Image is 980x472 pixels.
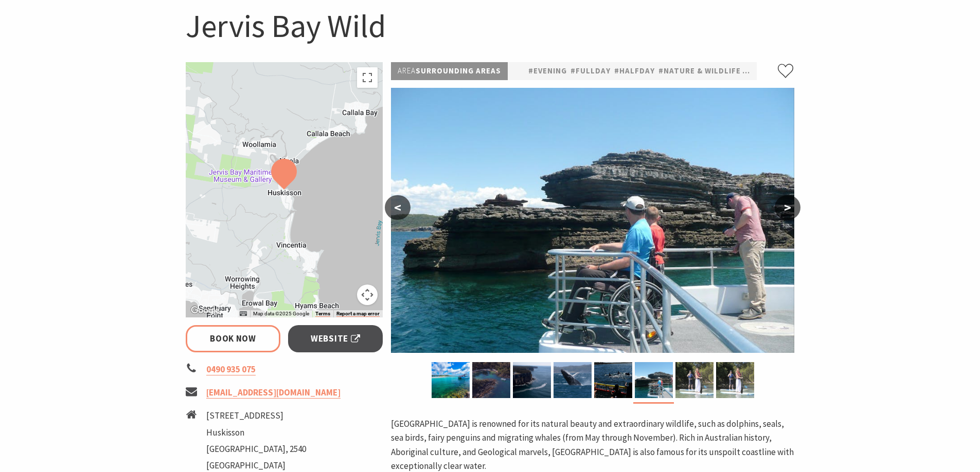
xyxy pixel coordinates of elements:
[188,304,222,317] img: Google
[206,364,256,375] a: 0490 935 075
[186,325,281,352] a: Book Now
[432,362,470,398] img: Disabled Access Vessel
[240,310,247,317] button: Keyboard shortcuts
[594,362,632,398] img: Summer Boom Netting
[288,325,383,352] a: Website
[206,442,306,456] li: [GEOGRAPHIC_DATA], 2540
[311,332,360,346] span: Website
[513,362,551,398] img: Pt Perp Lighthouse
[635,362,673,398] img: Port Venture Inclusive Vessel
[385,195,411,220] button: <
[658,65,741,78] a: #Nature & Wildlife
[554,362,592,398] img: Humpback Whale
[357,285,378,305] button: Map camera controls
[315,311,330,317] a: Terms (opens in new tab)
[614,65,655,78] a: #halfday
[716,362,754,398] img: SUP Hire
[472,362,510,398] img: Honeymoon Bay Jervis Bay
[188,304,222,317] a: Open this area in Google Maps (opens a new window)
[675,362,714,398] img: SUP Hire
[357,67,378,88] button: Toggle fullscreen view
[398,66,416,75] span: Area
[336,311,380,317] a: Report a map error
[206,387,341,399] a: [EMAIL_ADDRESS][DOMAIN_NAME]
[186,5,795,47] h1: Jervis Bay Wild
[391,88,794,353] img: Port Venture Inclusive Vessel
[206,426,306,440] li: Huskisson
[206,409,306,423] li: [STREET_ADDRESS]
[253,311,309,316] span: Map data ©2025 Google
[391,62,508,80] p: Surrounding Areas
[528,65,567,78] a: #Evening
[571,65,611,78] a: #fullday
[775,195,800,220] button: >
